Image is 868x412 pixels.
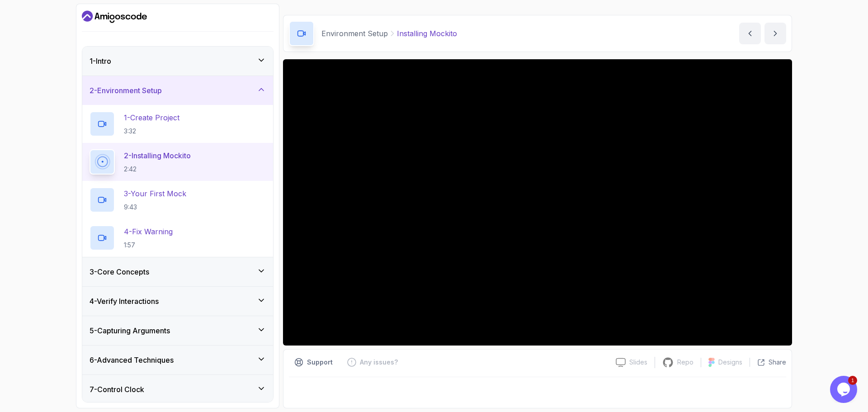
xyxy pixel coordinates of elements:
iframe: chat widget [830,376,859,403]
button: Share [750,358,786,367]
h3: 2 - Environment Setup [90,85,162,96]
button: 7-Control Clock [82,375,273,404]
h3: 7 - Control Clock [90,384,144,395]
p: Repo [677,358,693,367]
p: Slides [629,358,647,367]
button: 4-Fix Warning1:57 [90,225,266,251]
p: Installing Mockito [397,28,457,39]
p: 2:42 [124,165,191,174]
button: 3-Your First Mock9:43 [90,187,266,213]
button: 2-Installing Mockito2:42 [90,149,266,175]
h3: 5 - Capturing Arguments [90,325,170,336]
button: 6-Advanced Techniques [82,346,273,374]
button: Support button [289,355,338,369]
h3: 3 - Core Concepts [90,266,149,277]
p: Support [307,358,333,367]
p: Any issues? [360,358,398,367]
button: 2-Environment Setup [82,76,273,105]
p: Environment Setup [321,28,388,39]
p: Designs [718,358,742,367]
a: Dashboard [82,9,147,24]
button: 3-Core Concepts [82,257,273,286]
p: 4 - Fix Warning [124,226,173,237]
button: previous content [739,23,761,44]
p: Share [769,358,786,367]
p: 2 - Installing Mockito [124,150,191,161]
button: next content [764,23,786,44]
p: 1 - Create Project [124,112,179,123]
button: 5-Capturing Arguments [82,316,273,345]
p: 9:43 [124,203,186,212]
p: 1:57 [124,241,173,250]
h3: 4 - Verify Interactions [90,296,159,307]
iframe: To enrich screen reader interactions, please activate Accessibility in Grammarly extension settings [283,59,792,346]
button: 1-Intro [82,47,273,76]
button: 4-Verify Interactions [82,287,273,316]
button: 1-Create Project3:32 [90,111,266,137]
h3: 1 - Intro [90,56,111,66]
p: 3:32 [124,127,179,136]
h3: 6 - Advanced Techniques [90,355,174,365]
p: 3 - Your First Mock [124,188,186,199]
